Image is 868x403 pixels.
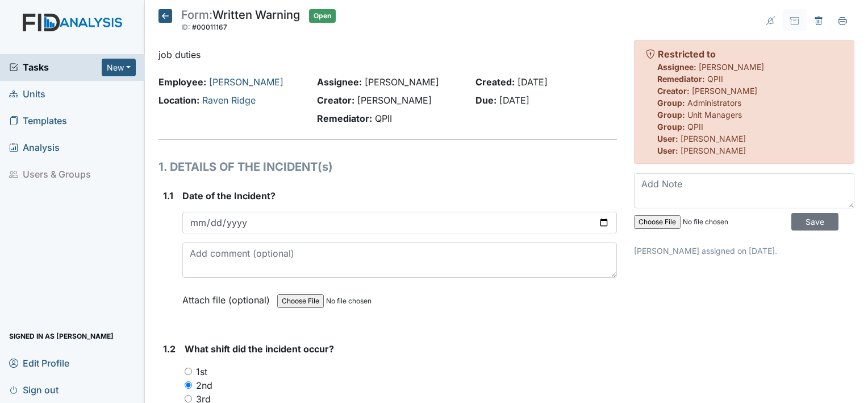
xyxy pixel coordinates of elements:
strong: Group: [657,122,685,131]
button: New [102,59,136,76]
a: Tasks [9,60,102,74]
strong: Employee: [158,76,206,88]
strong: User: [657,146,678,155]
strong: Remediator: [657,74,705,84]
h1: 1. DETAILS OF THE INCIDENT(s) [158,158,617,175]
p: [PERSON_NAME] assigned on [DATE]. [634,245,854,257]
span: QPII [707,74,723,84]
label: 2nd [196,379,212,392]
span: #00011167 [192,23,227,31]
strong: Creator: [657,86,690,96]
span: Signed in as [PERSON_NAME] [9,327,114,345]
input: 1st [185,368,192,375]
span: QPII [375,113,392,124]
label: 1.1 [163,189,173,203]
strong: Due: [475,94,496,106]
p: job duties [158,48,617,61]
a: Raven Ridge [202,94,256,106]
strong: Group: [657,98,685,108]
span: Administrators [687,98,741,108]
strong: Assignee: [657,62,696,72]
label: Attach file (optional) [182,287,274,307]
span: Sign out [9,381,59,398]
span: Open [309,9,336,23]
a: [PERSON_NAME] [209,76,283,88]
label: 1.2 [163,342,176,356]
span: Edit Profile [9,354,69,372]
input: 3rd [185,395,192,402]
span: ID: [181,23,190,31]
span: [PERSON_NAME] [681,134,746,143]
input: Save [791,213,838,231]
span: What shift did the incident occur? [185,343,334,355]
span: [DATE] [518,76,548,88]
span: Unit Managers [687,110,742,120]
span: Form: [181,8,212,22]
strong: Remediator: [317,113,372,124]
input: 2nd [185,381,192,389]
span: [PERSON_NAME] [692,86,757,96]
span: Date of the Incident? [182,190,276,201]
span: Analysis [9,139,60,157]
div: Written Warning [181,9,300,34]
strong: Created: [475,76,515,88]
span: QPII [687,122,703,131]
strong: Assignee: [317,76,362,88]
strong: Location: [158,94,199,106]
strong: Restricted to [658,48,716,60]
span: [DATE] [499,94,529,106]
strong: Group: [657,110,685,120]
span: Units [9,85,45,103]
span: Templates [9,112,67,130]
strong: User: [657,134,678,143]
span: [PERSON_NAME] [357,94,432,106]
strong: Creator: [317,94,354,106]
span: [PERSON_NAME] [699,62,764,72]
span: [PERSON_NAME] [365,76,439,88]
span: [PERSON_NAME] [681,146,746,155]
label: 1st [196,365,207,379]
